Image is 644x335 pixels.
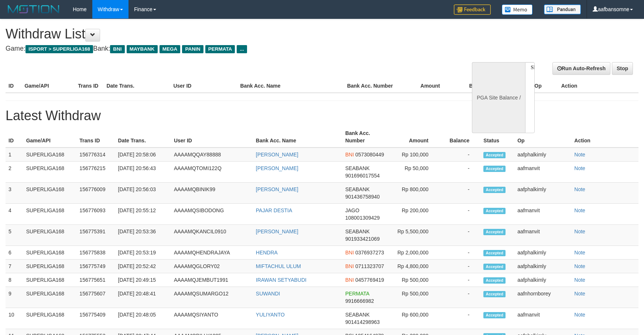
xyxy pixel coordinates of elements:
img: MOTION_logo.png [6,4,62,15]
span: MAYBANK [127,45,158,53]
td: - [439,260,480,273]
td: Rp 50,000 [391,162,439,183]
td: aafphalkimly [514,260,571,273]
td: SUPERLIGA168 [23,273,77,287]
td: 156776215 [76,162,115,183]
span: BNI [110,45,124,53]
td: AAAAMQSIBODONG [171,204,253,225]
span: JAGO [345,207,359,213]
span: Accepted [483,229,506,235]
td: Rp 200,000 [391,204,439,225]
span: BNI [345,263,354,269]
span: ISPORT > SUPERLIGA168 [25,45,93,53]
a: Note [574,229,585,234]
td: 7 [6,260,23,273]
td: 156775838 [76,246,115,260]
td: [DATE] 20:58:06 [115,148,171,162]
th: Bank Acc. Name [237,79,344,93]
td: aafnhornborey [514,287,571,308]
a: PAJAR DESTIA [256,207,292,213]
img: panduan.png [544,4,581,14]
td: SUPERLIGA168 [23,260,77,273]
span: Accepted [483,312,506,318]
td: AAAAMQTOMI122Q [171,162,253,183]
td: [DATE] 20:52:42 [115,260,171,273]
th: Trans ID [76,126,115,148]
a: Note [574,291,585,297]
a: Run Auto-Refresh [552,62,610,75]
a: [PERSON_NAME] [256,229,298,234]
td: aafphalkimly [514,148,571,162]
td: 156775651 [76,273,115,287]
td: 8 [6,273,23,287]
th: User ID [170,79,237,93]
td: 156776009 [76,183,115,204]
span: 0573080449 [355,152,384,158]
td: 10 [6,308,23,329]
th: Date Trans. [115,126,171,148]
span: SEABANK [345,165,370,171]
td: aafmanvit [514,308,571,329]
span: BNI [345,152,354,158]
td: aafphalkimly [514,246,571,260]
td: - [439,204,480,225]
td: aafmanvit [514,204,571,225]
a: YULIYANTO [256,312,285,318]
h1: Withdraw List [6,27,422,41]
td: Rp 4,800,000 [391,260,439,273]
span: BNI [345,277,354,283]
td: 9 [6,287,23,308]
th: Balance [451,79,500,93]
a: [PERSON_NAME] [256,165,298,171]
span: Accepted [483,277,506,284]
td: [DATE] 20:53:19 [115,246,171,260]
th: User ID [171,126,253,148]
td: SUPERLIGA168 [23,183,77,204]
td: AAAAMQJEMBUT1991 [171,273,253,287]
span: Accepted [483,187,506,193]
td: [DATE] 20:49:15 [115,273,171,287]
th: Op [531,79,558,93]
th: ID [6,79,21,93]
td: Rp 100,000 [391,148,439,162]
td: AAAAMQBINIK99 [171,183,253,204]
td: SUPERLIGA168 [23,204,77,225]
th: Status [480,126,514,148]
td: Rp 600,000 [391,308,439,329]
td: aafmanvit [514,225,571,246]
span: 0376937273 [355,250,384,256]
span: 9916666982 [345,298,374,304]
span: Accepted [483,264,506,270]
td: 2 [6,162,23,183]
span: 901696017554 [345,173,380,179]
th: ID [6,126,23,148]
a: SUWANDI [256,291,280,297]
img: Button%20Memo.svg [502,4,533,15]
td: - [439,148,480,162]
th: Action [558,79,638,93]
td: 156776093 [76,204,115,225]
th: Op [514,126,571,148]
a: Note [574,186,585,192]
span: PANIN [182,45,203,53]
td: - [439,273,480,287]
a: IRAWAN SETYABUDI [256,277,306,283]
td: - [439,287,480,308]
th: Bank Acc. Name [253,126,342,148]
span: PERMATA [205,45,235,53]
td: AAAAMQSUMARGO12 [171,287,253,308]
td: - [439,225,480,246]
a: Note [574,263,585,269]
td: Rp 500,000 [391,273,439,287]
td: 156776314 [76,148,115,162]
a: Note [574,250,585,256]
td: [DATE] 20:48:05 [115,308,171,329]
td: Rp 500,000 [391,287,439,308]
td: SUPERLIGA168 [23,225,77,246]
th: Amount [391,126,439,148]
td: [DATE] 20:56:03 [115,183,171,204]
td: - [439,246,480,260]
th: Game/API [23,126,77,148]
th: Trans ID [75,79,103,93]
span: BNI [345,250,354,256]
